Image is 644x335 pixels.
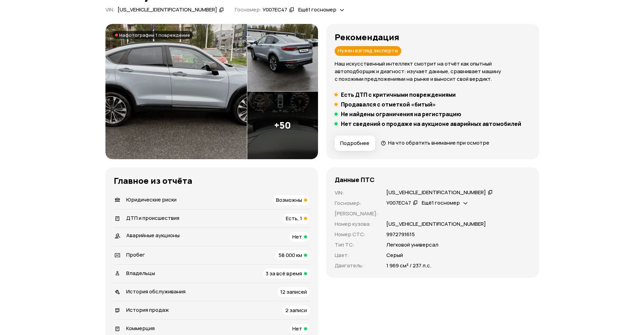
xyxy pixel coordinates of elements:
[422,199,460,206] span: Ещё 1 госномер
[126,232,180,239] span: Аварийные аукционы
[335,251,378,259] p: Цвет :
[340,140,369,147] span: Подробнее
[341,111,461,118] h5: Не найдены ограничения на регистрацию
[335,60,531,83] p: Наш искусственный интеллект смотрит на отчёт как опытный автоподборщик и диагност: изучает данные...
[335,231,378,238] p: Номер СТС :
[105,6,115,13] span: VIN :
[298,6,336,13] span: Ещё 1 госномер
[335,241,378,249] p: Тип ТС :
[114,176,310,186] h3: Главное из отчёта
[335,46,401,56] div: Нужен взгляд эксперта
[335,136,375,151] button: Подробнее
[280,288,307,295] span: 12 записей
[335,32,531,42] h3: Рекомендация
[285,307,307,314] span: 2 записи
[335,220,378,228] p: Номер кузова :
[126,288,186,295] span: История обслуживания
[235,6,261,13] span: Госномер:
[335,189,378,197] p: VIN :
[386,199,411,207] div: У007ЕС47
[386,262,431,269] p: 1 969 см³ / 237 л.с.
[286,215,302,222] span: Есть, 1
[341,91,456,98] h5: Есть ДТП с критичными повреждениями
[119,32,190,38] span: На фотографии 1 повреждение
[266,270,302,277] span: 3 за всё время
[126,306,169,313] span: История продаж
[126,196,177,203] span: Юридические риски
[126,251,145,258] span: Пробег
[278,251,302,259] span: 58 000 км
[126,325,155,332] span: Коммерция
[292,325,302,332] span: Нет
[341,120,521,127] h5: Нет сведений о продаже на аукционе аварийных автомобилей
[386,220,486,228] p: [US_VEHICLE_IDENTIFICATION_NUMBER]
[118,6,217,14] div: [US_VEHICLE_IDENTIFICATION_NUMBER]
[335,210,378,217] p: [PERSON_NAME] :
[386,251,403,259] p: Серый
[386,231,415,238] p: 9972791615
[386,241,438,249] p: Легковой универсал
[388,139,489,146] span: На что обратить внимание при осмотре
[381,139,490,146] a: На что обратить внимание при осмотре
[276,196,302,204] span: Возможны
[263,6,287,14] div: У007ЕС47
[335,176,375,183] h4: Данные ПТС
[292,233,302,240] span: Нет
[126,269,155,277] span: Владельцы
[341,101,436,108] h5: Продавался с отметкой «битый»
[386,189,486,196] div: [US_VEHICLE_IDENTIFICATION_NUMBER]
[335,199,378,207] p: Госномер :
[335,262,378,269] p: Двигатель :
[126,214,179,222] span: ДТП и происшествия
